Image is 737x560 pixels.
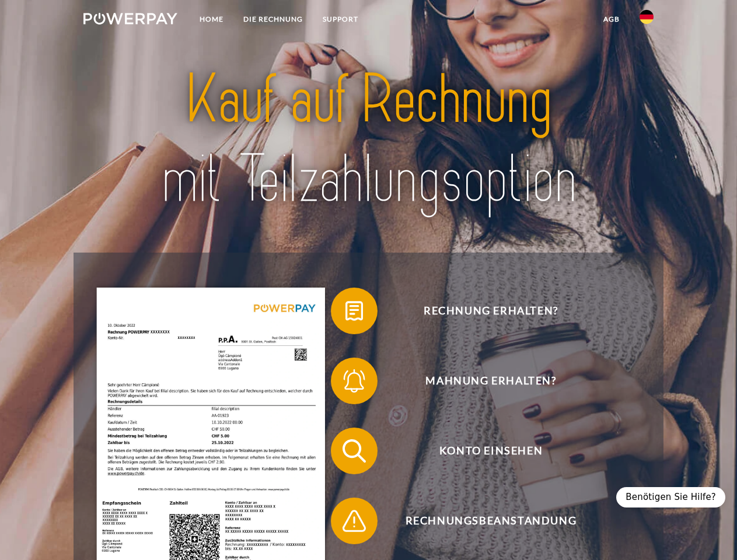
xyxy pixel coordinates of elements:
img: logo-powerpay-white.svg [83,13,177,24]
button: Rechnungsbeanstandung [331,498,634,544]
a: Home [190,9,233,30]
img: qb_warning.svg [340,506,369,535]
a: agb [593,9,630,30]
button: Konto einsehen [331,428,634,474]
a: DIE RECHNUNG [233,9,313,30]
span: Rechnungsbeanstandung [348,498,634,544]
span: Konto einsehen [348,428,634,474]
span: Rechnung erhalten? [348,288,634,334]
a: SUPPORT [313,9,368,30]
button: Rechnung erhalten? [331,288,634,334]
img: qb_bill.svg [340,296,369,325]
span: Mahnung erhalten? [348,358,634,404]
img: qb_bell.svg [340,366,369,395]
img: de [640,10,654,24]
div: Benötigen Sie Hilfe? [616,487,725,508]
img: title-powerpay_de.svg [111,56,626,223]
img: qb_search.svg [340,436,369,466]
button: Mahnung erhalten? [331,358,634,404]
